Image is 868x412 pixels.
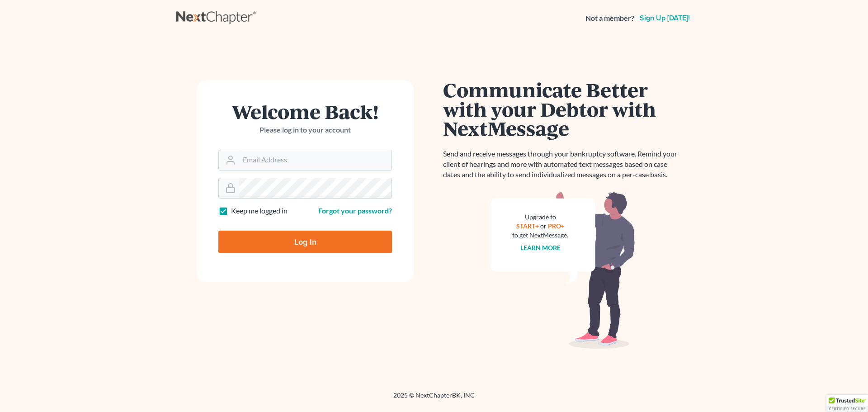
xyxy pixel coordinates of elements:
[443,80,683,138] h1: Communicate Better with your Debtor with NextMessage
[512,231,568,240] div: to get NextMessage.
[638,14,692,22] a: Sign up [DATE]!
[218,125,392,135] p: Please log in to your account
[218,231,392,253] input: Log In
[520,244,561,251] a: Learn more
[826,395,868,412] div: TrustedSite Certified
[585,13,634,24] strong: Not a member?
[176,391,692,407] div: 2025 © NextChapterBK, INC
[231,206,288,216] label: Keep me logged in
[239,150,392,170] input: Email Address
[540,222,547,230] span: or
[512,213,568,222] div: Upgrade to
[443,149,683,180] p: Send and receive messages through your bankruptcy software. Remind your client of hearings and mo...
[516,222,539,230] a: START+
[318,206,392,215] a: Forgot your password?
[218,102,392,121] h1: Welcome Back!
[548,222,565,230] a: PRO+
[491,191,635,349] img: nextmessage_bg-59042aed3d76b12b5cd301f8e5b87938c9018125f34e5fa2b7a6b67550977c72.svg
